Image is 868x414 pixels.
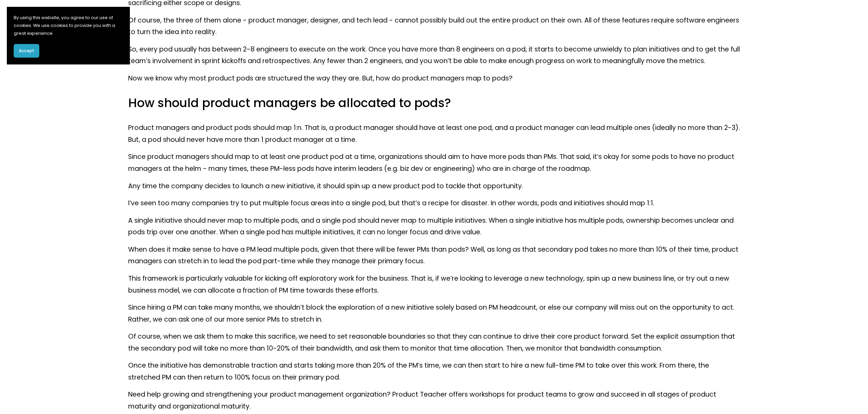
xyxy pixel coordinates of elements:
[128,180,740,192] p: Any time the company decides to launch a new initiative, it should spin up a new product pod to t...
[128,122,740,146] p: Product managers and product pods should map 1:n. That is, a product manager should have at least...
[128,95,740,111] h3: How should product managers be allocated to pods?
[14,14,123,37] p: By using this website, you agree to our use of cookies. We use cookies to provide you with a grea...
[128,302,740,325] p: Since hiring a PM can take many months, we shouldn’t block the exploration of a new initiative so...
[128,44,740,67] p: So, every pod usually has between 2-8 engineers to execute on the work. Once you have more than 8...
[128,389,740,412] p: Need help growing and strengthening your product management organization? Product Teacher offers ...
[128,215,740,238] p: A single initiative should never map to multiple pods, and a single pod should never map to multi...
[128,360,740,383] p: Once the initiative has demonstrable traction and starts taking more than 20% of the PM’s time, w...
[19,48,34,54] span: Accept
[128,73,740,85] p: Now we know why most product pods are structured the way they are. But, how do product managers m...
[128,197,740,209] p: I’ve seen too many companies try to put multiple focus areas into a single pod, but that’s a reci...
[7,7,130,64] section: Cookie banner
[128,273,740,296] p: This framework is particularly valuable for kicking off exploratory work for the business. That i...
[14,44,39,58] button: Accept
[128,244,740,267] p: When does it make sense to have a PM lead multiple pods, given that there will be fewer PMs than ...
[128,15,740,38] p: Of course, the three of them alone - product manager, designer, and tech lead - cannot possibly b...
[128,331,740,354] p: Of course, when we ask them to make this sacrifice, we need to set reasonable boundaries so that ...
[128,151,740,175] p: Since product managers should map to at least one product pod at a time, organizations should aim...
